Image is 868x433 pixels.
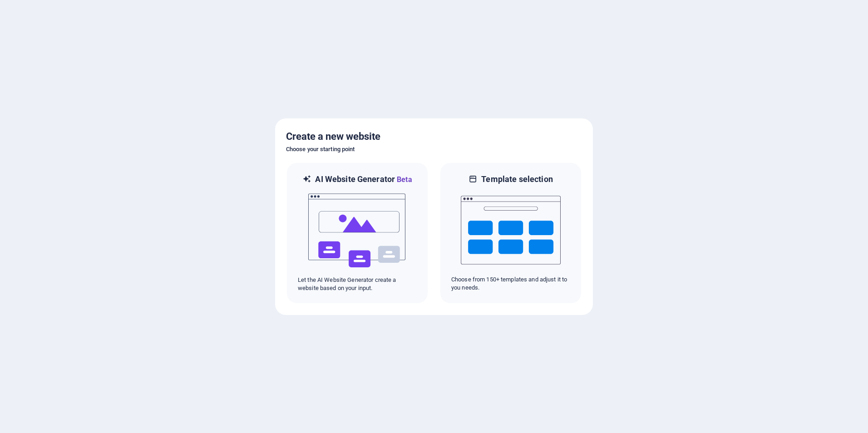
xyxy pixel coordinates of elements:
[286,162,429,304] div: AI Website GeneratorBetaaiLet the AI Website Generator create a website based on your input.
[307,185,407,276] img: ai
[286,129,582,144] h5: Create a new website
[286,144,582,155] h6: Choose your starting point
[439,162,582,304] div: Template selectionChoose from 150+ templates and adjust it to you needs.
[481,174,552,185] h6: Template selection
[451,276,570,292] p: Choose from 150+ templates and adjust it to you needs.
[395,175,412,184] span: Beta
[298,276,417,292] p: Let the AI Website Generator create a website based on your input.
[315,174,412,185] h6: AI Website Generator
